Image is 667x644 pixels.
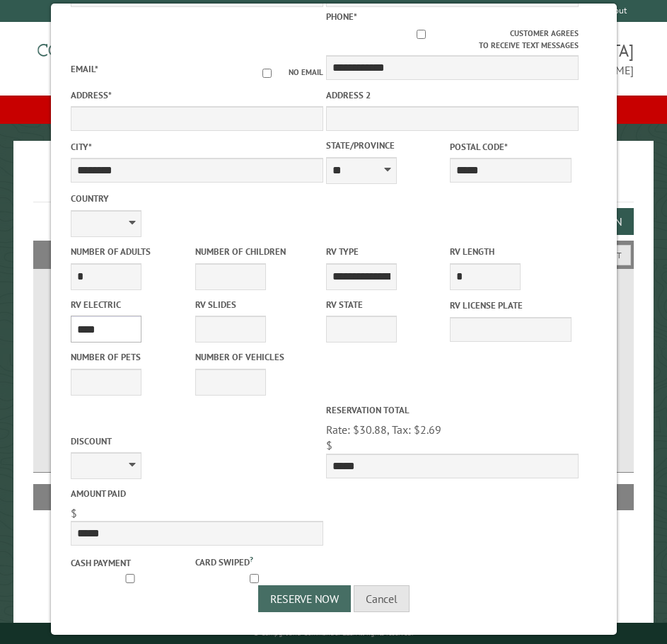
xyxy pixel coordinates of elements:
label: RV Length [450,245,571,258]
span: Rate: $30.88, Tax: $2.69 [326,422,441,437]
h2: Filters [33,241,634,268]
input: No email [245,69,289,78]
label: Number of Vehicles [195,350,315,364]
label: Phone [326,11,357,23]
label: Address [71,88,323,102]
label: Card swiped [195,553,315,569]
span: $ [326,438,332,452]
label: Number of Children [195,245,315,258]
label: Reservation Total [326,403,579,417]
label: Number of Adults [71,245,192,258]
img: Campground Commander [33,28,210,83]
label: Cash payment [71,556,192,570]
input: Customer agrees to receive text messages [332,30,510,39]
label: RV State [326,298,447,311]
a: ? [249,554,253,564]
label: Country [71,192,323,205]
label: Address 2 [326,88,579,102]
label: Number of Pets [71,350,192,364]
span: $ [71,506,77,520]
button: Reserve Now [258,585,351,612]
label: No email [245,67,323,79]
small: © Campground Commander LLC. All rights reserved. [253,628,413,638]
label: Customer agrees to receive text messages [326,28,579,52]
label: RV Type [326,245,447,258]
th: Site [40,484,97,510]
label: RV License Plate [450,299,571,312]
h1: Reservations [33,163,634,202]
label: Email [71,63,98,75]
label: Discount [71,435,323,448]
label: Amount paid [71,487,323,500]
label: Postal Code [450,140,571,154]
label: RV Slides [195,298,315,311]
label: RV Electric [71,298,192,311]
button: Cancel [354,585,410,612]
label: City [71,140,323,154]
label: State/Province [326,139,447,152]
